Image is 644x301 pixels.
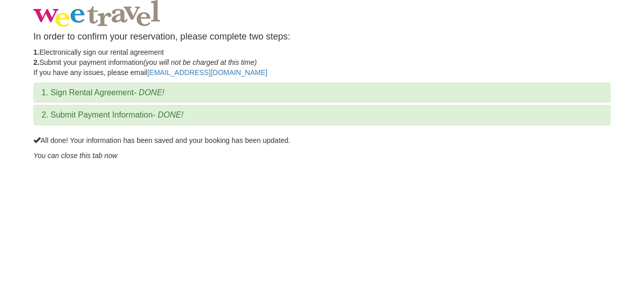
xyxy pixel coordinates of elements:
em: You can close this tab now [33,152,117,160]
p: All done! Your information has been saved and your booking has been updated. [33,135,611,145]
h3: 1. Sign Rental Agreement [42,88,602,97]
a: [EMAIL_ADDRESS][DOMAIN_NAME] [147,68,267,77]
h4: In order to confirm your reservation, please complete two steps: [33,32,611,42]
h3: 2. Submit Payment Information [42,110,602,120]
em: (you will not be charged at this time) [143,58,257,66]
em: - DONE! [134,88,164,97]
strong: 2. [33,58,39,66]
p: Electronically sign our rental agreement Submit your payment information If you have any issues, ... [33,47,611,78]
em: - DONE! [153,110,183,119]
strong: 1. [33,48,39,56]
